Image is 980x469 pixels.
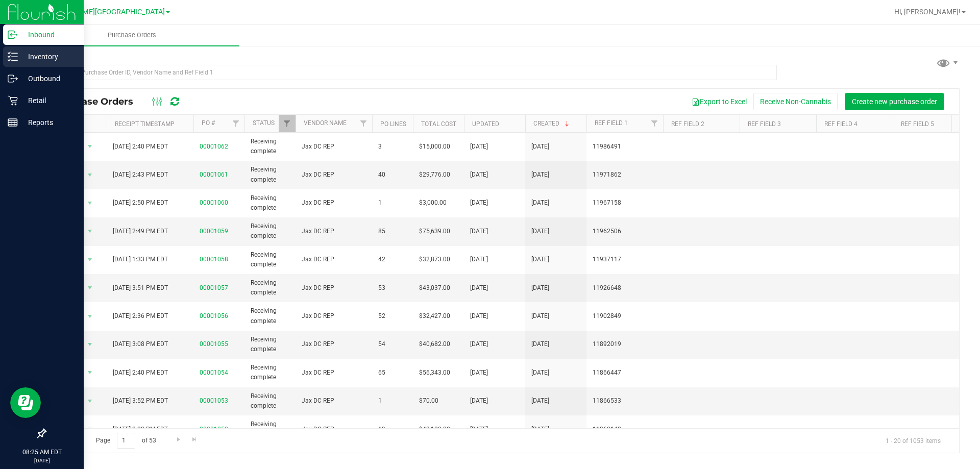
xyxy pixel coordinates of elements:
[470,198,488,208] span: [DATE]
[113,339,168,349] span: [DATE] 3:08 PM EDT
[302,396,366,406] span: Jax DC REP
[421,120,456,128] a: Total Cost
[894,8,961,16] span: Hi, [PERSON_NAME]!
[18,29,79,41] p: Inbound
[279,115,296,132] a: Filter
[646,115,663,132] a: Filter
[302,198,366,208] span: Jax DC REP
[251,137,289,156] span: Receiving complete
[531,339,549,349] span: [DATE]
[113,311,168,321] span: [DATE] 2:36 PM EDT
[419,227,450,236] span: $75,639.00
[419,255,450,264] span: $32,873.00
[113,170,168,180] span: [DATE] 2:43 PM EDT
[84,196,96,210] span: select
[378,198,407,208] span: 1
[113,396,168,406] span: [DATE] 3:52 PM EDT
[531,396,549,406] span: [DATE]
[593,227,657,236] span: 11962506
[531,227,549,236] span: [DATE]
[302,368,366,378] span: Jax DC REP
[302,227,366,236] span: Jax DC REP
[380,120,406,128] a: PO Lines
[593,283,657,293] span: 11926648
[302,170,366,180] span: Jax DC REP
[251,221,289,241] span: Receiving complete
[84,394,96,408] span: select
[419,198,447,208] span: $3,000.00
[470,368,488,378] span: [DATE]
[84,224,96,238] span: select
[200,256,228,263] a: 00001058
[18,116,79,129] p: Reports
[8,73,18,84] inline-svg: Outbound
[8,52,18,62] inline-svg: Inventory
[531,311,549,321] span: [DATE]
[200,426,228,433] a: 00001052
[8,117,18,128] inline-svg: Reports
[200,312,228,319] a: 00001056
[470,339,488,349] span: [DATE]
[10,387,41,418] iframe: Resource center
[531,255,549,264] span: [DATE]
[470,142,488,152] span: [DATE]
[251,193,289,213] span: Receiving complete
[39,8,165,16] span: [PERSON_NAME][GEOGRAPHIC_DATA]
[302,142,366,152] span: Jax DC REP
[251,391,289,411] span: Receiving complete
[251,419,289,439] span: Receiving complete
[419,339,450,349] span: $40,682.00
[378,255,407,264] span: 42
[24,24,239,46] a: Purchase Orders
[302,311,366,321] span: Jax DC REP
[113,425,168,434] span: [DATE] 2:28 PM EDT
[202,119,215,127] a: PO #
[533,120,571,127] a: Created
[419,368,450,378] span: $56,343.00
[251,278,289,298] span: Receiving complete
[171,433,186,447] a: Go to the next page
[593,339,657,349] span: 11892019
[419,396,438,406] span: $70.00
[531,283,549,293] span: [DATE]
[113,142,168,152] span: [DATE] 2:40 PM EDT
[113,227,168,236] span: [DATE] 2:49 PM EDT
[419,142,450,152] span: $15,000.00
[5,448,79,457] p: 08:25 AM EDT
[113,283,168,293] span: [DATE] 3:51 PM EDT
[419,425,450,434] span: $49,100.00
[18,72,79,85] p: Outbound
[419,170,450,180] span: $29,776.00
[531,198,549,208] span: [DATE]
[251,363,289,382] span: Receiving complete
[877,433,949,448] span: 1 - 20 of 1053 items
[302,283,366,293] span: Jax DC REP
[200,397,228,404] a: 00001053
[378,283,407,293] span: 53
[748,120,781,128] a: Ref Field 3
[419,311,450,321] span: $32,427.00
[378,142,407,152] span: 3
[117,433,135,449] input: 1
[8,30,18,40] inline-svg: Inbound
[419,283,450,293] span: $43,037.00
[187,433,202,447] a: Go to the last page
[113,255,168,264] span: [DATE] 1:33 PM EDT
[470,396,488,406] span: [DATE]
[531,170,549,180] span: [DATE]
[84,281,96,295] span: select
[251,165,289,184] span: Receiving complete
[18,94,79,107] p: Retail
[200,369,228,376] a: 00001054
[84,309,96,324] span: select
[84,365,96,380] span: select
[302,425,366,434] span: Jax DC REP
[531,425,549,434] span: [DATE]
[593,255,657,264] span: 11937117
[378,339,407,349] span: 54
[251,335,289,354] span: Receiving complete
[845,93,944,110] button: Create new purchase order
[593,198,657,208] span: 11967158
[470,170,488,180] span: [DATE]
[470,283,488,293] span: [DATE]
